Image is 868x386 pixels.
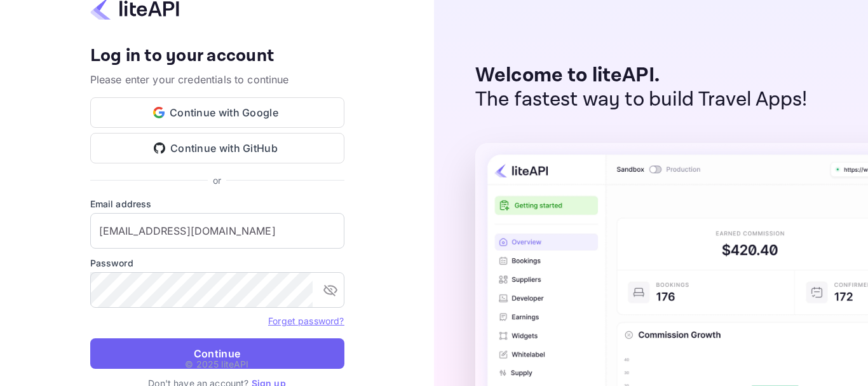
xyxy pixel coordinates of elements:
[213,174,221,187] p: or
[90,256,344,270] label: Password
[90,213,344,249] input: Enter your email address
[268,314,344,327] a: Forget password?
[318,277,343,303] button: toggle password visibility
[185,357,248,371] p: © 2025 liteAPI
[90,133,344,163] button: Continue with GitHub
[90,338,344,369] button: Continue
[90,72,344,87] p: Please enter your credentials to continue
[475,64,808,88] p: Welcome to liteAPI.
[90,45,344,67] h4: Log in to your account
[90,97,344,128] button: Continue with Google
[90,197,344,210] label: Email address
[268,315,344,326] a: Forget password?
[475,88,808,112] p: The fastest way to build Travel Apps!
